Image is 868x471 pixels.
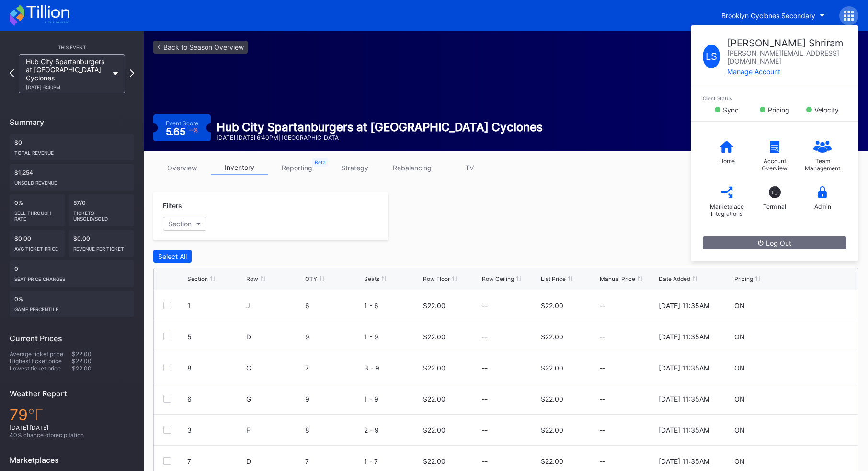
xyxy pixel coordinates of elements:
[168,220,192,228] div: Section
[10,230,65,257] div: $0.00
[659,364,709,372] div: [DATE] 11:35AM
[305,426,362,434] div: 8
[482,364,488,372] div: --
[364,395,421,403] div: 1 - 9
[69,194,135,226] div: 57/0
[541,457,563,465] div: $22.00
[246,457,303,465] div: D
[600,302,656,310] div: --
[326,160,383,175] a: strategy
[211,160,268,175] a: inventory
[10,134,134,160] div: $0
[768,106,789,114] div: Pricing
[14,206,60,222] div: Sell Through Rate
[153,41,248,54] a: <-Back to Season Overview
[14,176,129,186] div: Unsold Revenue
[72,358,134,365] div: $22.00
[10,431,134,438] div: 40 % chance of precipitation
[803,157,842,172] div: Team Management
[703,236,846,249] button: Log Out
[305,333,362,341] div: 9
[166,127,198,136] div: 5.65
[703,95,846,101] div: Client Status
[734,426,745,434] div: ON
[814,203,831,210] div: Admin
[600,395,656,403] div: --
[541,395,563,403] div: $22.00
[708,203,746,217] div: Marketplace Integrations
[28,405,44,424] span: ℉
[703,45,720,68] div: L S
[769,186,781,198] div: T_
[734,457,745,465] div: ON
[482,426,488,434] div: --
[246,426,303,434] div: F
[423,457,445,465] div: $22.00
[10,194,65,226] div: 0%
[659,457,709,465] div: [DATE] 11:35AM
[187,457,244,465] div: 7
[10,405,134,424] div: 79
[14,146,129,156] div: Total Revenue
[423,395,445,403] div: $22.00
[659,426,709,434] div: [DATE] 11:35AM
[423,364,445,372] div: $22.00
[482,275,514,282] div: Row Ceiling
[10,350,72,358] div: Average ticket price
[14,272,129,282] div: seat price changes
[10,389,134,398] div: Weather Report
[734,275,753,282] div: Pricing
[659,333,709,341] div: [DATE] 11:35AM
[166,120,198,127] div: Event Score
[187,426,244,434] div: 3
[763,203,786,210] div: Terminal
[10,45,134,50] div: This Event
[755,157,794,172] div: Account Overview
[482,395,488,403] div: --
[734,333,745,341] div: ON
[383,160,441,175] a: rebalancing
[187,364,244,372] div: 8
[600,364,656,372] div: --
[246,275,258,282] div: Row
[246,364,303,372] div: C
[305,364,362,372] div: 7
[305,457,362,465] div: 7
[600,457,656,465] div: --
[364,302,421,310] div: 1 - 6
[423,426,445,434] div: $22.00
[10,358,72,365] div: Highest ticket price
[305,275,317,282] div: QTY
[73,206,130,222] div: Tickets Unsold/Sold
[541,333,563,341] div: $22.00
[659,395,709,403] div: [DATE] 11:35AM
[187,333,244,341] div: 5
[659,275,690,282] div: Date Added
[217,120,543,134] div: Hub City Spartanburgers at [GEOGRAPHIC_DATA] Cyclones
[423,333,445,341] div: $22.00
[73,242,130,252] div: Revenue per ticket
[10,164,134,191] div: $1,254
[814,106,839,114] div: Velocity
[10,117,134,127] div: Summary
[734,364,745,372] div: ON
[10,334,134,343] div: Current Prices
[14,242,60,252] div: Avg ticket price
[727,49,846,65] div: [PERSON_NAME][EMAIL_ADDRESS][DOMAIN_NAME]
[158,252,187,260] div: Select All
[600,333,656,341] div: --
[163,202,379,210] div: Filters
[441,160,498,175] a: TV
[758,239,791,247] div: Log Out
[723,106,739,114] div: Sync
[364,275,379,282] div: Seats
[10,424,134,431] div: [DATE] [DATE]
[305,395,362,403] div: 9
[217,134,543,141] div: [DATE] [DATE] 6:40PM | [GEOGRAPHIC_DATA]
[189,128,198,133] div: -- %
[10,365,72,372] div: Lowest ticket price
[187,302,244,310] div: 1
[734,395,745,403] div: ON
[14,303,129,312] div: Game percentile
[541,426,563,434] div: $22.00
